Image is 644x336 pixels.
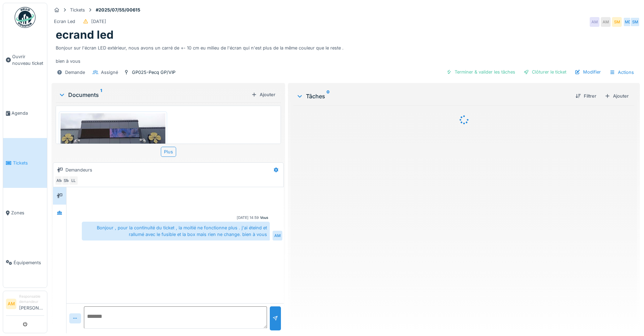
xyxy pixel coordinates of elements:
div: Terminer & valider les tâches [443,67,518,77]
div: [DATE] [91,18,106,25]
sup: 1 [100,91,102,99]
div: SM [612,17,622,27]
div: AM [590,17,599,27]
span: Ouvrir nouveau ticket [12,53,44,67]
a: Agenda [3,88,47,138]
li: AM [6,299,16,309]
div: Vous [260,215,268,220]
div: Assigné [101,69,118,76]
img: Badge_color-CXgf-gQk.svg [15,7,36,28]
div: Clôturer le ticket [521,67,569,77]
a: Tickets [3,138,47,188]
div: Bonjour , pour la continuité du ticket , la moitié ne fonctionne plus . j'ai éteind et rallumé av... [82,222,270,240]
div: Ajouter [249,90,278,99]
sup: 0 [327,92,330,100]
div: AM [273,231,282,240]
span: Équipements [14,259,44,266]
div: SM [62,176,71,185]
div: Demandeurs [65,167,92,173]
img: 2xhje0nv0m2xzyb7p1al9et0bw2l [61,113,165,160]
a: Équipements [3,238,47,288]
div: [DATE] 14:59 [237,215,259,220]
div: Documents [58,91,249,99]
span: Tickets [13,160,44,166]
div: Plus [161,147,176,157]
div: MD [623,17,633,27]
h1: ecrand led [56,28,113,41]
div: Filtrer [573,91,599,101]
div: AM [55,176,64,185]
div: Responsable demandeur [19,294,44,305]
div: Tickets [70,7,85,13]
a: Ouvrir nouveau ticket [3,32,47,88]
li: [PERSON_NAME] [19,294,44,314]
div: Ajouter [602,91,631,101]
a: AM Responsable demandeur[PERSON_NAME] [6,294,44,316]
div: SM [630,17,640,27]
div: LL [69,176,78,185]
div: Ecran Led [54,18,75,25]
div: Actions [606,67,637,77]
div: Bonjour sur l'écran LED extérieur, nous avons un carré de +- 10 cm eu milieu de l'écran qui n'est... [56,42,636,65]
span: Agenda [11,110,44,116]
span: Zones [11,209,44,216]
a: Zones [3,188,47,238]
div: Demande [65,69,85,76]
div: GP025-Pecq GP/VIP [132,69,175,76]
div: Modifier [572,67,604,77]
div: Tâches [296,92,570,100]
div: AM [601,17,611,27]
strong: #2025/07/55/00615 [93,7,143,13]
